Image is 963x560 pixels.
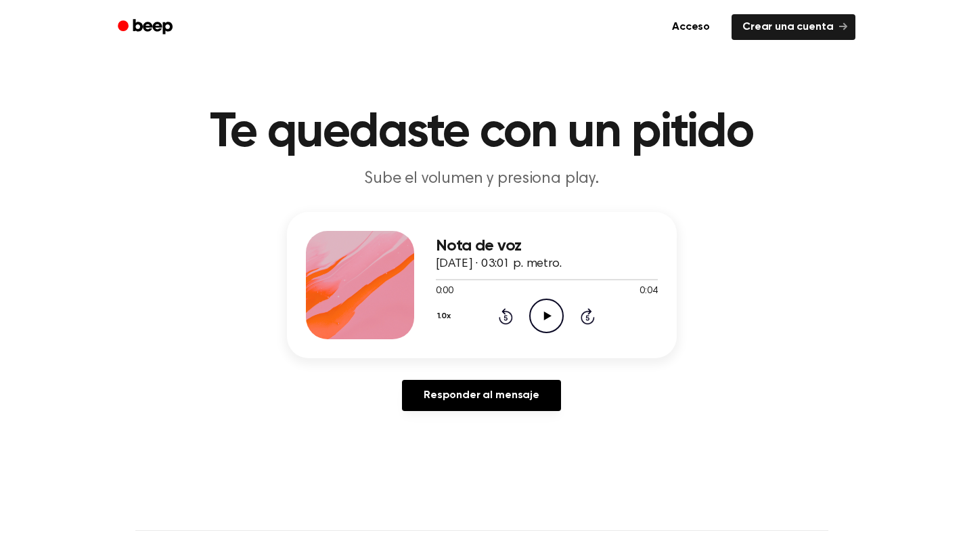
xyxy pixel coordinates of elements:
font: Acceso [672,22,710,33]
a: Bip [108,14,185,41]
font: Responder al mensaje [424,390,539,401]
a: Crear una cuenta [732,14,855,40]
a: Acceso [658,12,723,43]
font: Te quedaste con un pitido [210,108,753,157]
font: Sube el volumen y presiona play. [364,171,599,187]
font: [DATE] · 03:01 p. metro. [436,258,562,270]
button: 1.0x [436,305,456,328]
font: Crear una cuenta [742,22,833,33]
font: Nota de voz [436,238,522,254]
font: 1.0x [437,312,451,320]
font: 0:00 [436,286,453,296]
font: 0:04 [640,286,657,296]
a: Responder al mensaje [402,380,561,411]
